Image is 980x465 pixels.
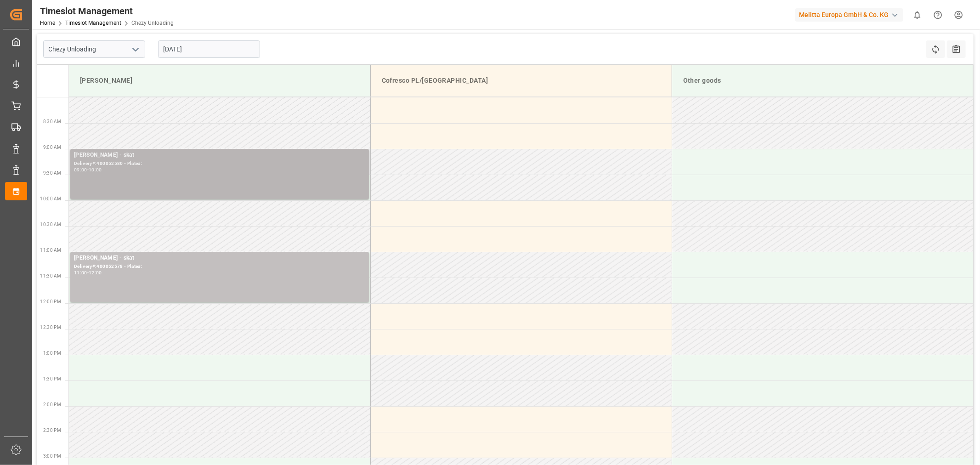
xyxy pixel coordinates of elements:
div: - [87,168,89,172]
div: 12:00 [89,271,102,275]
span: 10:30 AM [40,222,61,227]
div: 09:00 [74,168,87,172]
span: 2:00 PM [43,402,61,407]
button: show 0 new notifications [907,5,928,25]
div: 11:00 [74,271,87,275]
button: open menu [128,42,142,57]
div: Delivery#:400052578 - Plate#: [74,263,365,271]
div: Other goods [680,72,966,89]
button: Melitta Europa GmbH & Co. KG [795,6,907,23]
div: Melitta Europa GmbH & Co. KG [795,8,903,22]
div: [PERSON_NAME] [76,72,363,89]
span: 12:00 PM [40,299,61,304]
span: 3:00 PM [43,454,61,459]
span: 11:00 AM [40,248,61,253]
div: [PERSON_NAME] - skat [74,254,365,263]
span: 12:30 PM [40,325,61,330]
input: Type to search/select [43,40,145,58]
div: - [87,271,89,275]
button: Help Center [928,5,948,25]
span: 2:30 PM [43,428,61,433]
span: 1:30 PM [43,376,61,381]
span: 10:00 AM [40,196,61,201]
div: [PERSON_NAME] - skat [74,151,365,160]
span: 9:30 AM [43,170,61,176]
span: 1:00 PM [43,351,61,356]
span: 8:30 AM [43,119,61,124]
div: Delivery#:400052580 - Plate#: [74,160,365,168]
div: Timeslot Management [40,4,174,18]
div: Cofresco PL/[GEOGRAPHIC_DATA] [378,72,664,89]
span: 9:00 AM [43,145,61,150]
div: 10:00 [89,168,102,172]
input: DD-MM-YYYY [158,40,260,58]
a: Home [40,20,55,26]
span: 11:30 AM [40,273,61,278]
a: Timeslot Management [65,20,121,26]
